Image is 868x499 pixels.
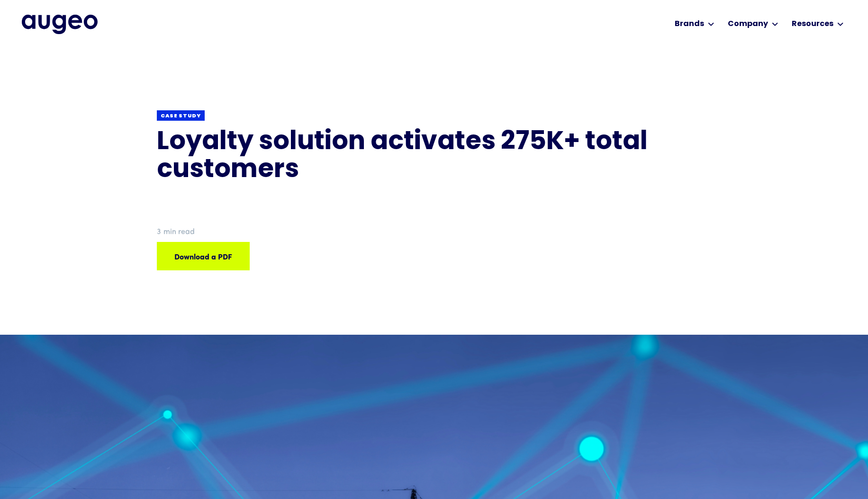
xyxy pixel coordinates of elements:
div: min read [163,226,195,238]
a: home [22,15,98,34]
img: Augeo's full logo in midnight blue. [22,15,98,34]
div: 3 [157,226,161,238]
div: Company [728,18,768,30]
h1: Loyalty solution activates 275K+ total customers [157,129,711,185]
a: Download a PDF [157,242,250,270]
div: Case study [161,113,201,120]
div: Brands [675,18,704,30]
div: Resources [792,18,833,30]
